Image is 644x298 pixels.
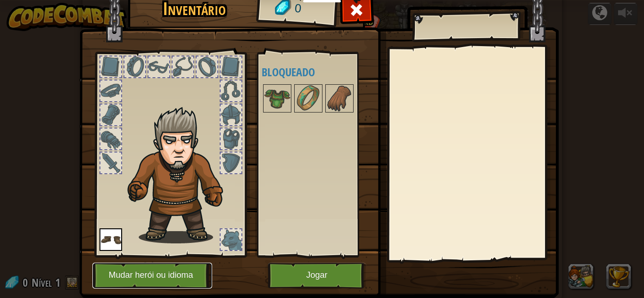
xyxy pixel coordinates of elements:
img: hair_m2.png [123,106,239,243]
font: Jogar [306,271,327,280]
img: portrait.png [295,85,322,112]
button: Mudar herói ou idioma [92,263,212,289]
font: Bloqueado [262,64,315,80]
img: portrait.png [326,85,353,112]
font: 0 [294,1,301,15]
img: portrait.png [264,85,290,112]
button: Jogar [268,263,366,289]
img: portrait.png [99,228,122,251]
font: Mudar herói ou idioma [108,271,193,280]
